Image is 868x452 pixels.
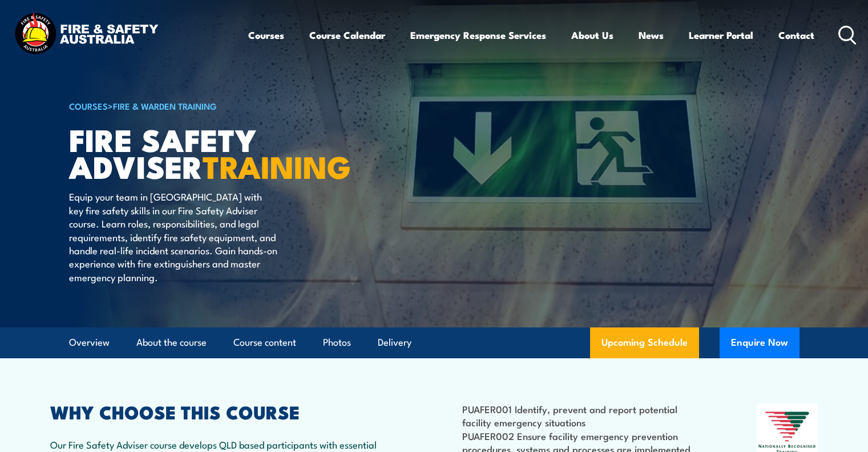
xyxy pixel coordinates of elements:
h2: WHY CHOOSE THIS COURSE [50,403,383,419]
a: News [639,20,664,50]
h1: FIRE SAFETY ADVISER [69,126,351,179]
a: COURSES [69,99,108,112]
a: Contact [778,20,814,50]
a: Course content [233,327,296,358]
a: Delivery [378,327,411,358]
a: Courses [248,20,284,50]
a: About the course [136,327,207,358]
a: Overview [69,327,110,358]
a: Learner Portal [689,20,753,50]
a: Emergency Response Services [410,20,546,50]
a: Fire & Warden Training [113,99,217,112]
h6: > [69,99,351,113]
a: About Us [571,20,613,50]
a: Course Calendar [309,20,385,50]
a: Photos [323,327,351,358]
button: Enquire Now [720,327,800,358]
strong: TRAINING [203,142,351,189]
p: Equip your team in [GEOGRAPHIC_DATA] with key fire safety skills in our Fire Safety Adviser cours... [69,190,277,283]
li: PUAFER001 Identify, prevent and report potential facility emergency situations [462,402,701,429]
a: Upcoming Schedule [590,327,699,358]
